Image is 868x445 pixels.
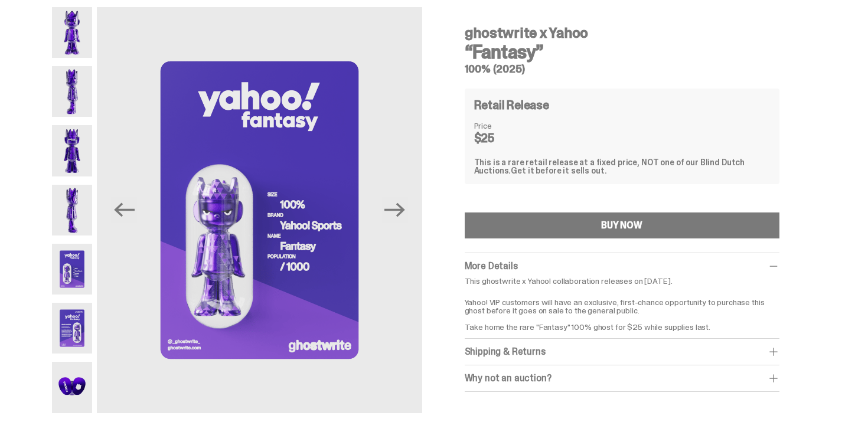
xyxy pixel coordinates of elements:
[511,165,606,176] span: Get it before it sells out.
[111,197,137,223] button: Previous
[465,64,779,74] h5: 100% (2025)
[465,290,779,331] p: Yahoo! VIP customers will have an exclusive, first-chance opportunity to purchase this ghost befo...
[52,7,93,58] img: Yahoo-HG---1.png
[465,26,779,40] h4: ghostwrite x Yahoo
[474,122,533,130] dt: Price
[465,260,518,272] span: More Details
[465,346,779,358] div: Shipping & Returns
[474,132,533,144] dd: $25
[52,244,93,295] img: Yahoo-HG---5.png
[97,7,422,413] img: Yahoo-HG---5.png
[382,197,408,223] button: Next
[52,303,93,354] img: Yahoo-HG---6.png
[601,221,642,230] div: BUY NOW
[474,158,770,175] div: This is a rare retail release at a fixed price, NOT one of our Blind Dutch Auctions.
[52,185,93,235] img: Yahoo-HG---4.png
[52,66,93,117] img: Yahoo-HG---2.png
[465,212,779,238] button: BUY NOW
[465,372,779,384] div: Why not an auction?
[465,42,779,61] h3: “Fantasy”
[474,99,549,111] h4: Retail Release
[465,277,779,285] p: This ghostwrite x Yahoo! collaboration releases on [DATE].
[52,362,93,413] img: Yahoo-HG---7.png
[52,125,93,176] img: Yahoo-HG---3.png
